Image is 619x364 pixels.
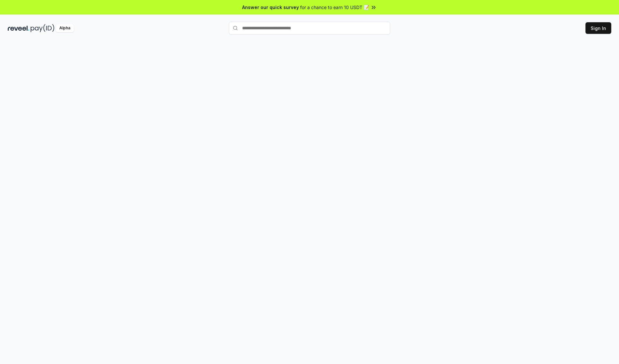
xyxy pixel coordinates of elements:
span: for a chance to earn 10 USDT 📝 [300,4,369,11]
span: Answer our quick survey [242,4,299,11]
div: Alpha [56,24,74,32]
img: pay_id [31,24,54,32]
button: Sign In [585,22,611,34]
img: reveel_dark [8,24,29,32]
